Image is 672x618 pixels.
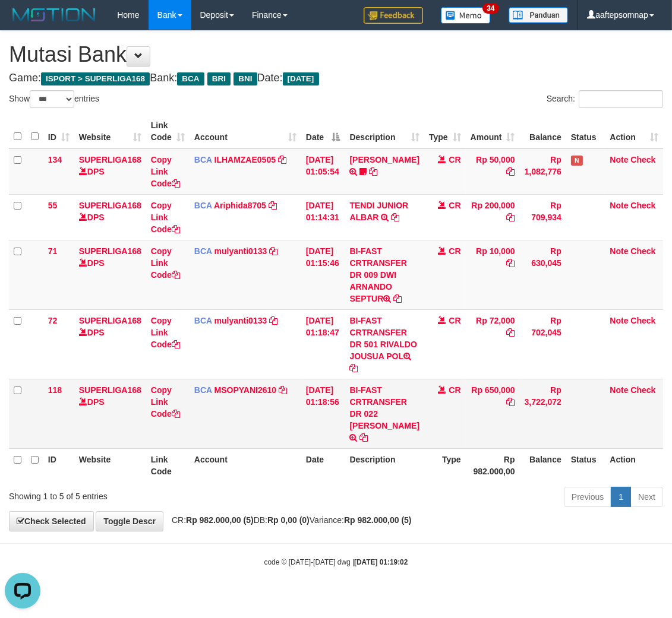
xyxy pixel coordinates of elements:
a: Copy Ariphida8705 to clipboard [269,201,277,210]
td: Rp 10,000 [466,240,520,309]
small: code © [DATE]-[DATE] dwg | [264,558,408,566]
span: 134 [48,155,62,164]
span: 34 [482,3,499,14]
span: BCA [194,155,212,164]
strong: Rp 982.000,00 (5) [186,515,254,525]
td: DPS [74,148,146,195]
a: [PERSON_NAME] [350,155,419,164]
img: Feedback.jpg [364,7,423,24]
a: SUPERLIGA168 [79,201,141,210]
a: Copy ILHAMZAE0505 to clipboard [278,155,286,164]
th: Website [74,448,146,482]
a: Copy MSOPYANI2610 to clipboard [279,385,287,395]
th: Description [345,448,424,482]
a: 1 [611,487,631,507]
a: Note [610,155,628,164]
a: Copy Rp 10,000 to clipboard [507,258,515,268]
td: Rp 702,045 [520,309,566,379]
th: Amount: activate to sort column ascending [466,115,520,148]
span: BCA [194,385,212,395]
a: SUPERLIGA168 [79,385,141,395]
span: BCA [177,72,204,85]
span: CR [449,246,460,256]
span: [DATE] [283,72,319,85]
th: Link Code [146,448,190,482]
span: 71 [48,246,58,256]
a: SUPERLIGA168 [79,246,141,256]
h4: Game: Bank: Date: [9,72,663,84]
a: Check [630,246,655,256]
th: Description: activate to sort column ascending [345,115,424,148]
input: Search: [579,90,663,108]
a: Copy Rp 72,000 to clipboard [507,328,515,337]
td: DPS [74,240,146,309]
a: Copy TENDI JUNIOR ALBAR to clipboard [391,213,399,222]
td: [DATE] 01:18:56 [301,379,345,448]
span: CR: DB: Variance: [166,515,412,525]
a: Copy Link Code [151,316,180,349]
a: Note [610,385,628,395]
a: Copy Rp 50,000 to clipboard [507,167,515,176]
img: MOTION_logo.png [9,6,99,24]
a: MSOPYANI2610 [214,385,277,395]
td: Rp 200,000 [466,194,520,240]
a: Copy Link Code [151,246,180,280]
span: 118 [48,385,62,395]
h1: Mutasi Bank [9,43,663,66]
a: Ariphida8705 [214,201,266,210]
td: Rp 72,000 [466,309,520,379]
td: DPS [74,309,146,379]
strong: [DATE] 01:19:02 [354,558,408,566]
td: [DATE] 01:15:46 [301,240,345,309]
td: BI-FAST CRTRANSFER DR 022 [PERSON_NAME] [345,379,424,448]
th: Link Code: activate to sort column ascending [146,115,190,148]
a: Check Selected [9,511,94,531]
a: Copy BI-FAST CRTRANSFER DR 009 DWI ARNANDO SEPTUR to clipboard [393,294,402,303]
span: BNI [234,72,257,85]
th: Type: activate to sort column ascending [424,115,466,148]
span: Has Note [571,156,583,166]
a: Next [630,487,663,507]
button: Open LiveChat chat widget [5,5,40,40]
a: Copy Rp 200,000 to clipboard [507,213,515,222]
a: Note [610,316,628,325]
td: DPS [74,379,146,448]
span: BRI [207,72,231,85]
div: Showing 1 to 5 of 5 entries [9,486,271,502]
span: CR [449,201,460,210]
td: BI-FAST CRTRANSFER DR 009 DWI ARNANDO SEPTUR [345,240,424,309]
span: CR [449,316,460,325]
td: Rp 650,000 [466,379,520,448]
td: DPS [74,194,146,240]
a: Check [630,201,655,210]
a: Copy Link Code [151,155,180,188]
th: Rp 982.000,00 [466,448,520,482]
span: BCA [194,246,212,256]
a: Copy BI-FAST CRTRANSFER DR 022 MALIK ABDUL AJIS to clipboard [359,433,368,442]
td: Rp 630,045 [520,240,566,309]
a: Copy BI-FAST CRTRANSFER DR 501 RIVALDO JOUSUA POL to clipboard [350,363,358,373]
a: SUPERLIGA168 [79,155,141,164]
a: Toggle Descr [96,511,163,531]
th: Balance [520,115,566,148]
a: Check [630,155,655,164]
td: Rp 1,082,776 [520,148,566,195]
a: Copy mulyanti0133 to clipboard [269,316,277,325]
a: Copy Link Code [151,201,180,234]
th: Status [566,115,605,148]
th: Status [566,448,605,482]
th: Action [605,448,663,482]
th: ID [43,448,74,482]
a: Copy Rp 650,000 to clipboard [507,397,515,407]
a: ILHAMZAE0505 [214,155,276,164]
td: Rp 50,000 [466,148,520,195]
a: Check [630,385,655,395]
td: Rp 3,722,072 [520,379,566,448]
label: Search: [547,90,663,108]
a: Copy RAMADHAN MAULANA J to clipboard [369,167,377,176]
a: Copy Link Code [151,385,180,419]
td: [DATE] 01:05:54 [301,148,345,195]
img: panduan.png [509,7,568,23]
span: 55 [48,201,58,210]
a: Check [630,316,655,325]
